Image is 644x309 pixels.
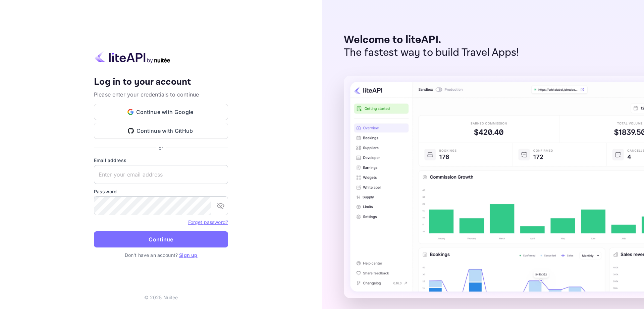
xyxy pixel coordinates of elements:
p: or [159,144,163,151]
a: Sign up [179,252,197,258]
p: The fastest way to build Travel Apps! [344,46,519,59]
p: Please enter your credentials to continue [94,90,228,99]
button: toggle password visibility [214,199,227,213]
button: Continue with Google [94,104,228,120]
input: Enter your email address [94,165,228,184]
label: Email address [94,157,228,164]
p: Don't have an account? [94,252,228,259]
img: liteapi [94,50,171,64]
p: © 2025 Nuitee [144,294,178,301]
a: Forget password? [188,219,228,225]
h4: Log in to your account [94,76,228,88]
button: Continue [94,231,228,247]
p: Welcome to liteAPI. [344,34,519,46]
a: Forget password? [188,219,228,225]
label: Password [94,188,228,195]
button: Continue with GitHub [94,123,228,139]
